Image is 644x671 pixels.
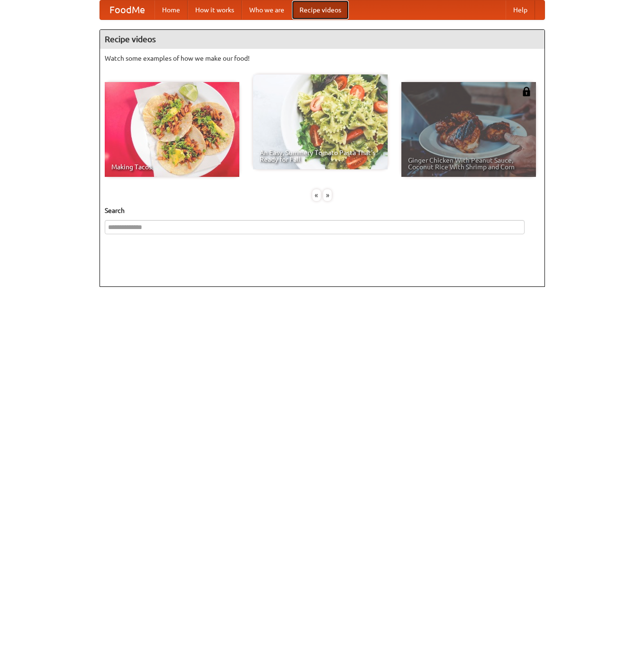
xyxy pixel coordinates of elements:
a: Help [506,0,535,19]
a: How it works [188,0,242,19]
span: Making Tacos [111,164,233,170]
div: » [323,189,332,201]
img: 483408.png [522,87,531,96]
a: Recipe videos [292,0,349,19]
a: Home [154,0,188,19]
a: FoodMe [100,0,154,19]
span: An Easy, Summery Tomato Pasta That's Ready for Fall [260,149,381,163]
div: « [312,189,321,201]
a: Making Tacos [105,82,239,177]
p: Watch some examples of how we make our food! [105,54,540,63]
a: Who we are [242,0,292,19]
a: An Easy, Summery Tomato Pasta That's Ready for Fall [253,74,388,169]
h4: Recipe videos [100,30,544,49]
h5: Search [105,206,540,215]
